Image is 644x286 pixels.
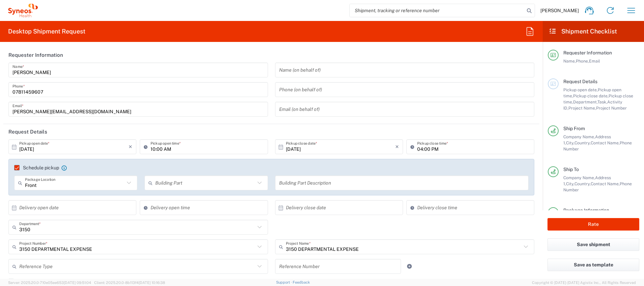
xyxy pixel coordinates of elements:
[8,279,62,284] label: Return label required
[591,140,620,145] span: Contact Name,
[563,79,597,84] span: Request Details
[573,99,597,104] span: Department,
[563,208,609,213] span: Package Information
[532,280,636,286] span: Copyright © [DATE]-[DATE] Agistix Inc., All Rights Reserved
[395,141,399,152] i: ×
[573,93,609,98] span: Pickup close date,
[563,58,576,64] span: Name,
[405,262,414,271] a: Add Reference
[566,140,574,145] span: City,
[94,281,165,285] span: Client: 2025.20.0-8b113f4
[139,281,165,285] span: [DATE] 10:16:38
[276,280,293,284] a: Support
[293,280,310,284] a: Feedback
[8,281,91,285] span: Server: 2025.20.0-710e05ee653
[547,259,639,271] button: Save as template
[8,27,85,35] h2: Desktop Shipment Request
[563,134,595,139] span: Company Name,
[591,181,620,186] span: Contact Name,
[563,175,595,180] span: Company Name,
[64,281,91,285] span: [DATE] 09:51:04
[8,128,47,135] h2: Request Details
[8,52,63,58] h2: Requester Information
[566,181,574,186] span: City,
[574,140,591,145] span: Country,
[547,218,639,231] button: Rate
[547,238,639,251] button: Save shipment
[576,58,589,64] span: Phone,
[563,126,585,131] span: Ship From
[568,105,596,111] span: Project Name,
[574,181,591,186] span: Country,
[596,105,627,111] span: Project Number
[129,141,132,152] i: ×
[549,27,617,35] h2: Shipment Checklist
[563,167,579,172] span: Ship To
[563,87,598,92] span: Pickup open date,
[589,58,600,64] span: Email
[597,99,607,104] span: Task,
[14,165,59,170] label: Schedule pickup
[563,50,612,55] span: Requester Information
[540,7,579,14] span: [PERSON_NAME]
[350,4,525,17] input: Shipment, tracking or reference number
